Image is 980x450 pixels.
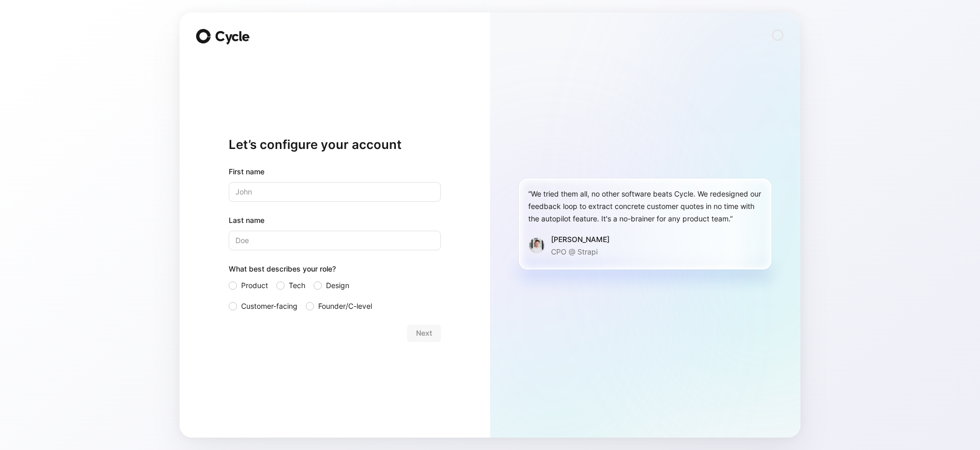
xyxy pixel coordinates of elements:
[528,188,762,225] div: “We tried them all, no other software beats Cycle. We redesigned our feedback loop to extract con...
[326,279,349,292] span: Design
[229,231,441,250] input: Doe
[318,300,372,312] span: Founder/C-level
[229,166,441,178] div: First name
[229,137,441,153] h1: Let’s configure your account
[289,279,305,292] span: Tech
[241,300,298,312] span: Customer-facing
[241,279,268,292] span: Product
[229,182,441,202] input: John
[229,263,441,279] div: What best describes your role?
[551,246,610,258] p: CPO @ Strapi
[551,233,610,246] div: [PERSON_NAME]
[229,214,441,227] label: Last name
